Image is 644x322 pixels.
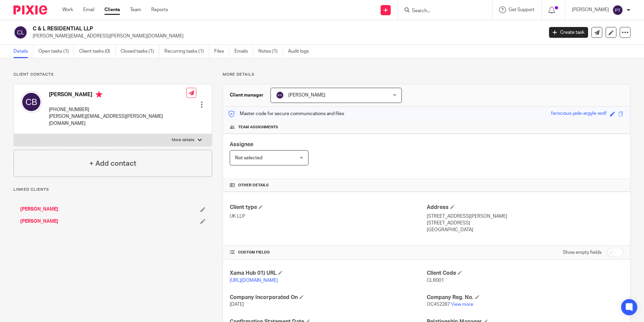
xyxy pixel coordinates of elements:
[104,6,120,13] a: Clients
[234,45,253,58] a: Emails
[235,156,262,160] span: Not selected
[214,45,229,58] a: Files
[33,25,438,32] h2: C & L RESIDENTIAL LLP
[20,206,58,213] a: [PERSON_NAME]
[551,110,607,118] div: ferocious-jade-argyle-wolf
[230,278,278,283] a: [URL][DOMAIN_NAME]
[21,91,42,113] img: svg%3E
[130,6,141,13] a: Team
[427,278,444,283] span: CLR001
[612,5,623,16] img: svg%3E
[427,220,623,226] p: [STREET_ADDRESS]
[427,302,450,307] span: OC452287
[13,187,212,192] p: Linked clients
[549,27,588,38] a: Create task
[13,5,47,15] img: Pixie
[49,106,186,113] p: [PHONE_NUMBER]
[20,218,58,225] a: [PERSON_NAME]
[83,6,94,13] a: Email
[230,250,426,255] h4: CUSTOM FIELDS
[276,91,284,99] img: svg%3E
[89,158,136,169] h4: + Add contact
[13,72,212,77] p: Client contacts
[509,7,535,12] span: Get Support
[151,6,168,13] a: Reports
[288,93,325,98] span: [PERSON_NAME]
[427,294,623,301] h4: Company Reg. No.
[258,45,283,58] a: Notes (1)
[230,142,253,147] span: Assignee
[230,270,426,277] h4: Xama Hub 01) URL
[62,6,73,13] a: Work
[172,137,194,143] p: More details
[33,33,539,39] p: [PERSON_NAME][EMAIL_ADDRESS][PERSON_NAME][DOMAIN_NAME]
[572,6,609,13] p: [PERSON_NAME]
[238,183,269,188] span: Other details
[427,213,623,220] p: [STREET_ADDRESS][PERSON_NAME]
[38,45,74,58] a: Open tasks (1)
[228,110,344,117] p: Master code for secure communications and files
[223,72,631,77] p: More details
[13,45,33,58] a: Details
[427,226,623,233] p: [GEOGRAPHIC_DATA]
[427,204,623,211] h4: Address
[230,204,426,211] h4: Client type
[49,91,186,100] h4: [PERSON_NAME]
[79,45,116,58] a: Client tasks (0)
[411,8,472,14] input: Search
[288,45,314,58] a: Audit logs
[49,113,186,127] p: [PERSON_NAME][EMAIL_ADDRESS][PERSON_NAME][DOMAIN_NAME]
[238,125,278,130] span: Team assignments
[230,302,244,307] span: [DATE]
[230,213,426,220] p: UK LLP
[451,302,473,307] a: View more
[96,91,102,98] i: Primary
[427,270,623,277] h4: Client Code
[230,92,264,99] h3: Client manager
[13,25,28,39] img: svg%3E
[121,45,159,58] a: Closed tasks (1)
[164,45,209,58] a: Recurring tasks (1)
[230,294,426,301] h4: Company Incorporated On
[563,249,602,256] label: Show empty fields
